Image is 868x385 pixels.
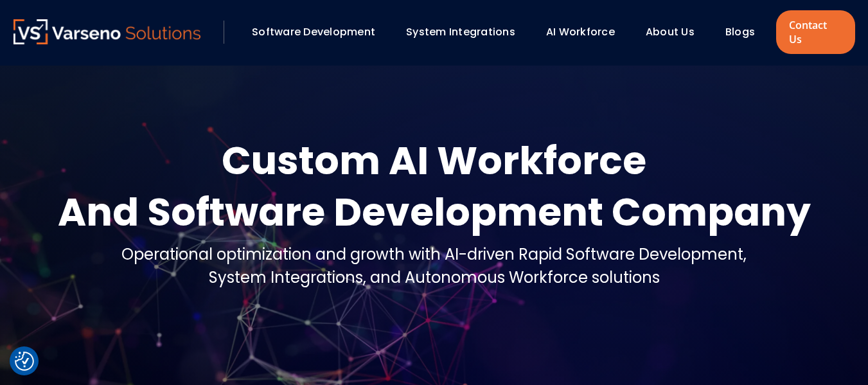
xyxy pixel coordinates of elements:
[725,24,755,39] a: Blogs
[58,186,811,238] div: And Software Development Company
[776,10,855,54] a: Contact Us
[546,24,615,39] a: AI Workforce
[121,266,747,289] div: System Integrations, and Autonomous Workforce solutions
[400,21,533,43] div: System Integrations
[646,24,695,39] a: About Us
[719,21,773,43] div: Blogs
[245,21,393,43] div: Software Development
[15,352,34,371] button: Cookie Settings
[252,24,375,39] a: Software Development
[13,19,201,44] img: Varseno Solutions – Product Engineering & IT Services
[58,135,811,186] div: Custom AI Workforce
[406,24,515,39] a: System Integrations
[639,21,713,43] div: About Us
[15,352,34,371] img: Revisit consent button
[121,243,747,266] div: Operational optimization and growth with AI-driven Rapid Software Development,
[540,21,633,43] div: AI Workforce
